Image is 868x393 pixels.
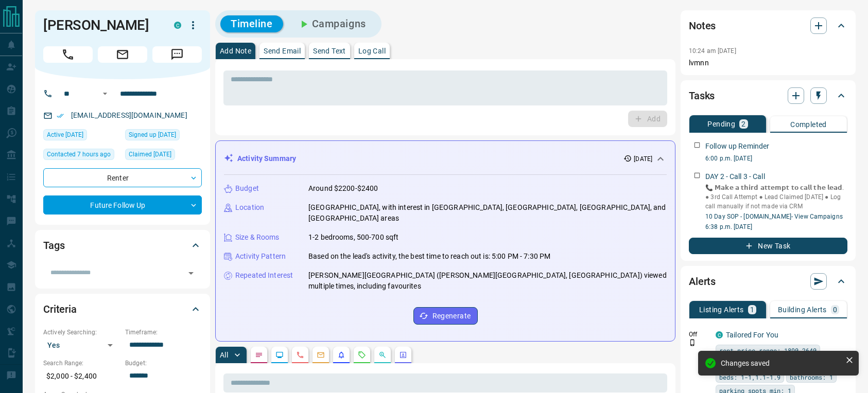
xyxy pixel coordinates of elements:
p: [GEOGRAPHIC_DATA], with interest in [GEOGRAPHIC_DATA], [GEOGRAPHIC_DATA], [GEOGRAPHIC_DATA], and ... [308,202,667,224]
p: Building Alerts [778,306,827,313]
div: condos.ca [716,331,723,338]
p: [PERSON_NAME][GEOGRAPHIC_DATA] ([PERSON_NAME][GEOGRAPHIC_DATA], [GEOGRAPHIC_DATA]) viewed multipl... [308,270,667,292]
svg: Emails [317,351,325,359]
p: Based on the lead's activity, the best time to reach out is: 5:00 PM - 7:30 PM [308,251,550,262]
div: Criteria [43,297,202,321]
p: 📞 𝗠𝗮𝗸𝗲 𝗮 𝘁𝗵𝗶𝗿𝗱 𝗮𝘁𝘁𝗲𝗺𝗽𝘁 𝘁𝗼 𝗰𝗮𝗹𝗹 𝘁𝗵𝗲 𝗹𝗲𝗮𝗱. ● 3rd Call Attempt ● Lead Claimed [DATE] ● Log call manu... [705,183,847,211]
svg: Push Notification Only [689,339,696,346]
span: Message [152,46,202,63]
p: Send Email [264,47,301,55]
svg: Email Verified [57,112,64,119]
p: Listing Alerts [699,306,744,313]
button: Campaigns [287,15,376,32]
span: Signed up [DATE] [129,130,176,140]
h2: Notes [689,17,716,34]
a: 10 Day SOP - [DOMAIN_NAME]- View Campaigns [705,213,843,220]
div: Sun Oct 12 2025 [125,149,202,163]
span: Email [98,46,147,63]
div: Tasks [689,83,847,108]
svg: Agent Actions [399,351,407,359]
a: [EMAIL_ADDRESS][DOMAIN_NAME] [71,111,187,119]
button: Open [184,266,198,280]
span: rent price range: 1890,2640 [719,345,817,355]
h1: [PERSON_NAME] [43,17,159,33]
div: condos.ca [174,22,181,29]
p: 6:38 p.m. [DATE] [705,222,847,231]
p: Off [689,330,709,339]
div: Yes [43,337,120,353]
h2: Alerts [689,273,716,290]
p: 10:24 am [DATE] [689,47,736,55]
h2: Tags [43,237,64,254]
p: Budget [235,183,259,194]
p: Around $2200-$2400 [308,183,378,194]
div: Activity Summary[DATE] [224,149,667,168]
p: Activity Pattern [235,251,286,262]
div: Renter [43,168,202,187]
p: Follow up Reminder [705,141,769,152]
p: All [220,351,228,359]
div: Future Follow Up [43,195,202,215]
div: Sun Oct 12 2025 [125,129,202,144]
h2: Criteria [43,301,77,317]
p: Repeated Interest [235,270,293,281]
p: Actively Searching: [43,328,120,337]
p: 6:00 p.m. [DATE] [705,154,847,163]
span: Contacted 7 hours ago [47,149,111,159]
p: $2,000 - $2,400 [43,368,120,385]
svg: Calls [296,351,304,359]
button: Regenerate [413,307,478,325]
p: DAY 2 - Call 3 - Call [705,171,765,182]
p: 1 [750,306,754,313]
p: Pending [707,120,735,128]
p: Log Call [358,47,386,55]
div: Notes [689,13,847,38]
p: 2 [741,120,745,128]
p: 1-2 bedrooms, 500-700 sqft [308,232,398,243]
p: Budget: [125,359,202,368]
p: 0 [833,306,837,313]
svg: Lead Browsing Activity [275,351,284,359]
p: Search Range: [43,359,120,368]
span: Call [43,46,93,63]
div: Changes saved [721,359,841,367]
p: Add Note [220,47,251,55]
svg: Listing Alerts [337,351,345,359]
svg: Requests [358,351,366,359]
p: Completed [790,121,827,128]
div: Tags [43,233,202,258]
a: Tailored For You [726,331,778,339]
p: [DATE] [634,154,652,164]
p: Size & Rooms [235,232,280,243]
p: Location [235,202,264,213]
button: Timeline [220,15,283,32]
p: Activity Summary [237,153,296,164]
button: Open [99,87,111,100]
div: Tue Oct 14 2025 [43,149,120,163]
svg: Notes [255,351,263,359]
p: Send Text [313,47,346,55]
svg: Opportunities [378,351,387,359]
div: Sun Oct 12 2025 [43,129,120,144]
span: Active [DATE] [47,130,83,140]
button: New Task [689,238,847,254]
h2: Tasks [689,87,715,104]
div: Alerts [689,269,847,294]
p: lvmnn [689,58,847,68]
p: Timeframe: [125,328,202,337]
span: Claimed [DATE] [129,149,171,159]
